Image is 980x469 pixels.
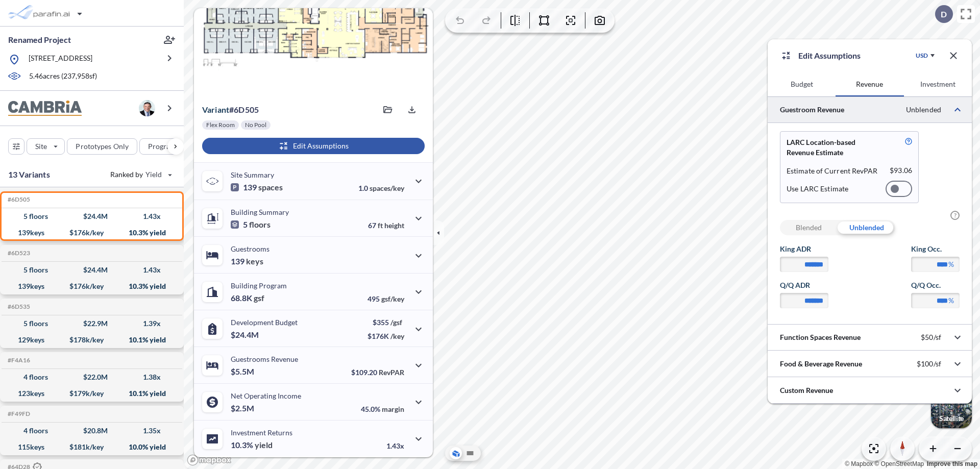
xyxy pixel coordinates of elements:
label: % [948,295,954,306]
p: $100/sf [917,359,941,368]
p: 13 Variants [8,168,50,181]
label: King ADR [780,244,828,254]
p: Custom Revenue [780,385,833,396]
p: Site [35,141,47,152]
span: height [384,221,404,230]
p: 45.0% [361,405,404,413]
span: /gsf [390,318,402,327]
p: Investment Returns [231,428,292,437]
span: floors [249,219,271,230]
span: spaces [258,182,283,192]
p: Estimate of Current RevPAR [787,166,878,176]
label: Q/Q ADR [780,280,828,290]
p: # 6d505 [202,105,259,115]
span: margin [382,405,404,413]
button: Site Plan [464,447,476,459]
p: [STREET_ADDRESS] [29,53,92,66]
h5: Click to copy the code [6,410,30,417]
p: Net Operating Income [231,391,301,400]
span: ? [950,211,960,220]
label: Q/Q Occ. [911,280,960,290]
p: 495 [367,294,404,303]
p: Renamed Project [8,34,71,45]
button: Ranked by Yield [102,166,179,183]
img: BrandImage [8,101,82,116]
span: yield [255,440,273,450]
button: Program [139,138,194,155]
p: 1.43x [386,441,404,450]
p: 68.8K [231,293,264,303]
p: $176K [367,332,404,340]
p: Function Spaces Revenue [780,332,861,342]
p: Satellite [939,414,964,423]
span: spaces/key [370,184,404,192]
button: Revenue [836,72,903,96]
label: King Occ. [911,244,960,254]
span: ft [378,221,383,230]
a: OpenStreetMap [874,460,924,467]
h5: Click to copy the code [6,357,30,364]
p: Building Summary [231,208,289,216]
span: gsf/key [381,294,404,303]
p: Edit Assumptions [798,50,861,62]
a: Mapbox homepage [187,454,232,466]
div: Unblended [838,220,895,235]
span: Variant [202,105,229,114]
p: $ 93.06 [890,166,912,176]
a: Improve this map [927,460,977,467]
p: 10.3% [231,440,273,450]
span: /key [390,332,404,340]
p: 139 [231,182,283,192]
p: $50/sf [921,333,941,342]
button: Switcher ImageSatellite [931,387,972,428]
p: Prototypes Only [76,141,129,152]
p: Program [148,141,177,152]
p: Site Summary [231,170,274,179]
span: RevPAR [379,368,404,377]
button: Prototypes Only [67,138,137,155]
p: Building Program [231,281,287,290]
span: keys [246,256,263,266]
p: $24.4M [231,330,260,340]
p: Development Budget [231,318,298,327]
h5: Click to copy the code [6,250,30,257]
p: Guestrooms Revenue [231,355,298,363]
button: Aerial View [450,447,462,459]
p: $109.20 [351,368,404,377]
p: Flex Room [206,121,235,129]
h5: Click to copy the code [6,196,30,203]
button: Budget [768,72,836,96]
p: 139 [231,256,263,266]
p: $2.5M [231,403,256,413]
h5: Click to copy the code [6,303,30,310]
button: Investment [904,72,972,96]
p: 5.46 acres ( 237,958 sf) [29,71,97,82]
p: Guestrooms [231,244,269,253]
p: $355 [367,318,404,327]
p: LARC Location-based Revenue Estimate [787,137,881,158]
p: Food & Beverage Revenue [780,359,862,369]
a: Mapbox [845,460,873,467]
div: Blended [780,220,838,235]
p: D [941,10,947,19]
p: No Pool [245,121,266,129]
span: gsf [254,293,264,303]
span: Yield [145,169,162,180]
p: Use LARC Estimate [787,184,848,193]
p: $5.5M [231,366,256,377]
img: Switcher Image [931,387,972,428]
img: user logo [139,100,155,116]
label: % [948,259,954,269]
p: 5 [231,219,271,230]
button: Edit Assumptions [202,138,425,154]
p: 67 [368,221,404,230]
div: USD [916,52,928,60]
p: 1.0 [358,184,404,192]
button: Site [27,138,65,155]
